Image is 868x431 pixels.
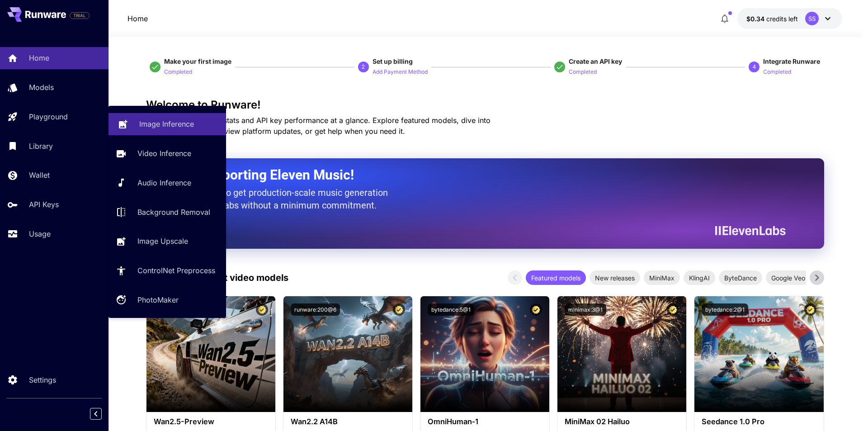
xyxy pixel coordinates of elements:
h3: Wan2.2 A14B [291,417,405,426]
p: Image Upscale [137,236,188,246]
a: ControlNet Preprocess [108,260,226,282]
div: SS [805,12,819,25]
img: alt [557,296,686,412]
button: runware:200@6 [291,303,340,316]
span: $0.34 [746,15,766,23]
p: Models [29,82,54,93]
button: Certified Model – Vetted for best performance and includes a commercial license. [256,303,268,316]
h3: Wan2.5-Preview [154,417,268,426]
p: Wallet [29,170,50,180]
p: Settings [29,374,56,385]
a: Image Inference [108,113,226,135]
p: Video Inference [137,148,191,159]
a: Background Removal [108,201,226,223]
p: API Keys [29,199,59,210]
button: Certified Model – Vetted for best performance and includes a commercial license. [530,303,542,316]
p: Image Inference [139,118,194,129]
a: Image Upscale [108,230,226,252]
p: Add Payment Method [373,68,428,76]
p: Completed [569,68,597,76]
div: $0.33528 [746,14,798,24]
a: Video Inference [108,142,226,165]
span: Integrate Runware [763,57,820,65]
p: The only way to get production-scale music generation from Eleven Labs without a minimum commitment. [169,186,395,212]
p: Audio Inference [137,177,191,188]
span: Make your first image [164,57,231,65]
div: Collapse sidebar [97,406,108,422]
button: Collapse sidebar [90,408,102,420]
button: Certified Model – Vetted for best performance and includes a commercial license. [804,303,816,316]
span: Featured models [526,273,586,283]
h2: Now Supporting Eleven Music! [169,166,779,184]
p: Completed [164,68,192,76]
img: alt [146,296,275,412]
h3: OmniHuman‑1 [428,417,542,426]
img: alt [283,296,412,412]
p: 2 [362,63,365,71]
span: ByteDance [719,273,762,283]
p: Home [127,13,148,24]
h3: Seedance 1.0 Pro [702,417,816,426]
h3: MiniMax 02 Hailuo [565,417,679,426]
a: Audio Inference [108,172,226,194]
button: Certified Model – Vetted for best performance and includes a commercial license. [393,303,405,316]
button: bytedance:5@1 [428,303,474,316]
span: TRIAL [70,12,89,19]
span: MiniMax [644,273,680,283]
p: Home [29,52,49,63]
p: Usage [29,228,51,239]
p: ControlNet Preprocess [137,265,215,276]
span: Check out your usage stats and API key performance at a glance. Explore featured models, dive int... [146,116,491,136]
button: bytedance:2@1 [702,303,748,316]
a: PhotoMaker [108,289,226,311]
span: Set up billing [373,57,413,65]
span: credits left [766,15,798,23]
span: Create an API key [569,57,622,65]
button: $0.33528 [737,8,842,29]
p: Library [29,141,53,152]
span: Add your payment card to enable full platform functionality. [70,10,90,21]
img: alt [420,296,549,412]
p: PhotoMaker [137,294,179,305]
button: minimax:3@1 [565,303,606,316]
span: New releases [590,273,640,283]
span: KlingAI [684,273,715,283]
nav: breadcrumb [127,13,148,24]
p: Playground [29,111,68,122]
img: alt [694,296,823,412]
p: 4 [753,63,756,71]
p: Completed [763,68,791,76]
button: Certified Model – Vetted for best performance and includes a commercial license. [667,303,679,316]
h3: Welcome to Runware! [146,99,824,111]
span: Google Veo [766,273,811,283]
p: Background Removal [137,207,210,218]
